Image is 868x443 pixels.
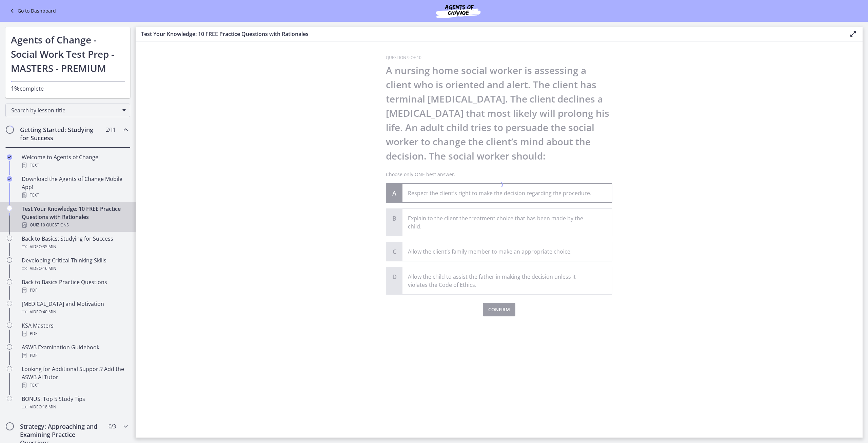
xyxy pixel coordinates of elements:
[22,330,127,338] div: PDF
[20,126,103,142] h2: Getting Started: Studying for Success
[22,153,127,169] div: Welcome to Agents of Change!
[22,403,127,411] div: Video
[22,221,127,229] div: Quiz
[106,126,116,134] span: 2 / 11
[22,381,127,389] div: Text
[22,278,127,294] div: Back to Basics Practice Questions
[22,308,127,316] div: Video
[39,221,69,229] span: · 10 Questions
[8,7,56,15] a: Go to Dashboard
[22,351,127,359] div: PDF
[141,30,838,38] h3: Test Your Knowledge: 10 FREE Practice Questions with Rationales
[22,286,127,294] div: PDF
[22,343,127,359] div: ASWB Examination Guidebook
[11,84,125,93] p: complete
[22,205,127,229] div: Test Your Knowledge: 10 FREE Practice Questions with Rationales
[42,403,56,411] span: · 18 min
[108,422,116,430] span: 0 / 3
[22,161,127,169] div: Text
[22,175,127,199] div: Download the Agents of Change Mobile App!
[22,300,127,316] div: [MEDICAL_DATA] and Motivation
[22,365,127,389] div: Looking for Additional Support? Add the ASWB AI Tutor!
[494,180,504,192] div: 1
[11,33,125,75] h1: Agents of Change - Social Work Test Prep - MASTERS - PREMIUM
[42,264,56,273] span: · 16 min
[22,191,127,199] div: Text
[22,243,127,251] div: Video
[42,243,56,251] span: · 35 min
[22,395,127,411] div: BONUS: Top 5 Study Tips
[7,154,12,160] i: Completed
[7,176,12,182] i: Completed
[11,84,20,92] span: 1%
[22,321,127,338] div: KSA Masters
[417,3,499,19] img: Agents of Change
[22,256,127,273] div: Developing Critical Thinking Skills
[22,264,127,273] div: Video
[5,104,130,117] div: Search by lesson title
[11,107,119,114] span: Search by lesson title
[42,308,56,316] span: · 40 min
[22,235,127,251] div: Back to Basics: Studying for Success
